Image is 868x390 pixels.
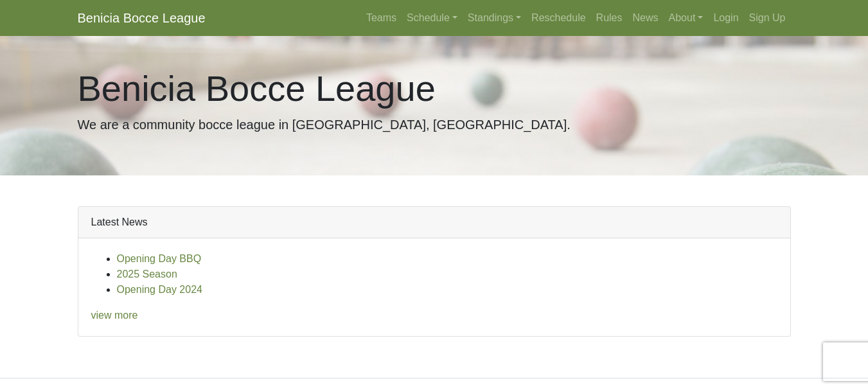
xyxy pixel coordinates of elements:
[526,5,591,31] a: Reschedule
[708,5,743,31] a: Login
[117,284,202,295] a: Opening Day 2024
[591,5,628,31] a: Rules
[91,310,138,321] a: view more
[361,5,402,31] a: Teams
[463,5,526,31] a: Standings
[78,115,791,134] p: We are a community bocce league in [GEOGRAPHIC_DATA], [GEOGRAPHIC_DATA].
[402,5,463,31] a: Schedule
[744,5,791,31] a: Sign Up
[78,5,206,31] a: Benicia Bocce League
[117,253,202,264] a: Opening Day BBQ
[117,269,177,279] a: 2025 Season
[628,5,664,31] a: News
[664,5,709,31] a: About
[78,67,791,110] h1: Benicia Bocce League
[78,207,790,238] div: Latest News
